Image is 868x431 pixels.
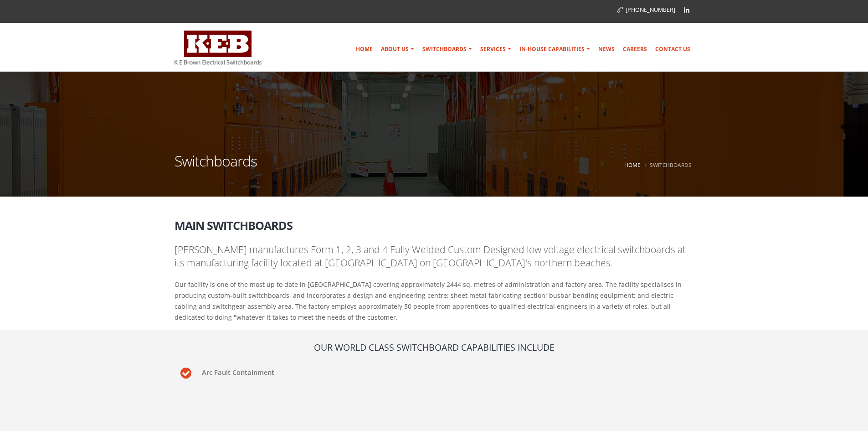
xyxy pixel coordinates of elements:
[202,364,339,378] p: Arc Fault Containment
[617,6,675,14] a: [PHONE_NUMBER]
[624,161,641,168] a: Home
[377,40,418,58] a: About Us
[175,31,262,65] img: K E Brown Electrical Switchboards
[477,40,515,58] a: Services
[516,40,594,58] a: In-house Capabilities
[595,40,618,58] a: News
[175,341,694,353] h4: Our World Class Switchboard Capabilities include
[175,213,694,232] h2: Main Switchboards
[175,243,694,270] p: [PERSON_NAME] manufactures Form 1, 2, 3 and 4 Fully Welded Custom Designed low voltage electrical...
[680,3,693,17] a: Linkedin
[652,40,694,58] a: Contact Us
[619,40,651,58] a: Careers
[419,40,476,58] a: Switchboards
[642,159,692,171] li: Switchboards
[175,154,257,180] h1: Switchboards
[175,279,694,323] p: Our facility is one of the most up to date in [GEOGRAPHIC_DATA] covering approximately 2444 sq. m...
[352,40,376,58] a: Home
